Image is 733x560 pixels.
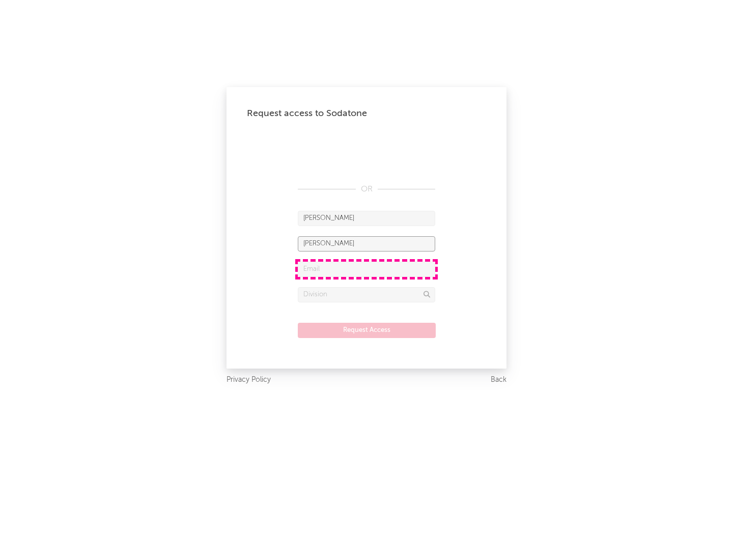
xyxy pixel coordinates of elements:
[247,107,486,120] div: Request access to Sodatone
[298,262,435,277] input: Email
[298,323,436,338] button: Request Access
[227,374,271,386] a: Privacy Policy
[298,287,435,302] input: Division
[298,236,435,251] input: Last Name
[298,211,435,226] input: First Name
[491,374,506,386] a: Back
[298,183,435,195] div: OR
